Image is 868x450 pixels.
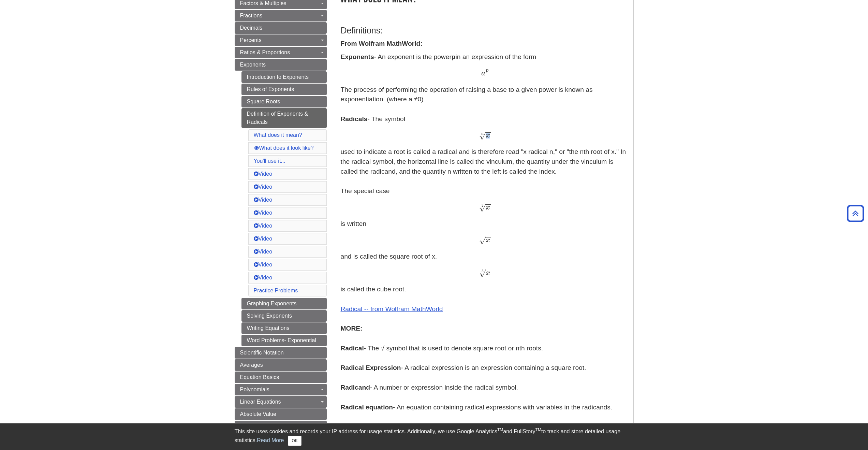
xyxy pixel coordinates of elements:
a: Video [254,236,273,242]
a: Video [254,249,273,255]
a: Read More [257,437,284,443]
a: Rules of Exponents [241,84,327,95]
b: Radical Expression [341,364,401,371]
a: Video [254,275,273,280]
a: What does it look like? [254,145,314,151]
a: Scientific Notation [235,347,327,359]
div: This site uses cookies and records your IP address for usage statistics. Additionally, we use Goo... [235,427,634,446]
strong: From Wolfram MathWorld: [341,40,423,47]
span: Linear Equations [240,399,281,405]
a: Video [254,184,273,190]
b: Radical equation [341,404,393,411]
a: Solving Exponents [241,310,327,322]
span: Absolute Value [240,411,276,417]
span: n [481,132,484,136]
p: - An exponent is the power in an expression of the form The process of performing the operation o... [341,52,630,432]
span: Averages [240,362,263,368]
a: Polynomials [235,384,327,395]
a: Practice Problems [254,288,298,293]
a: Equation Basics [235,372,327,383]
span: x [486,236,490,244]
span: Percents [240,37,262,43]
a: Square Roots [241,96,327,107]
a: Averages [235,359,327,371]
a: Decimals [235,22,327,34]
a: Linear Equations [235,396,327,408]
h3: Definitions: [341,26,630,35]
a: Definition of Exponents & Radicals [241,108,327,128]
span: p [486,68,488,73]
span: x [486,204,490,211]
a: Word Problems- Exponential [241,335,327,346]
b: Radicand [341,384,370,391]
a: You'll use it... [254,158,285,164]
a: Writing Equations [241,322,327,334]
span: Ratios & Proportions [240,49,290,55]
b: p [452,53,456,60]
a: Introduction to Exponents [241,71,327,83]
b: Radicals [341,115,368,122]
span: a [481,70,485,77]
a: Absolute Value [235,408,327,420]
button: Close [288,436,301,446]
a: Video [254,171,273,177]
a: Video [254,223,273,229]
span: √ [479,131,486,140]
sup: TM [497,427,503,432]
a: Radical -- from Wolfram MathWorld [341,305,443,313]
span: 3 [482,269,484,273]
b: Radical [341,345,364,352]
b: MORE: [341,325,363,332]
span: Scientific Notation [240,350,284,355]
span: x [486,269,490,277]
span: 2 [482,203,484,208]
a: Video [254,210,273,216]
a: Rational Expressions [235,421,327,432]
a: What does it mean? [254,132,302,138]
span: x [486,132,490,139]
span: Decimals [240,25,263,31]
a: Ratios & Proportions [235,47,327,58]
a: Video [254,197,273,203]
span: Factors & Multiples [240,0,286,6]
span: Fractions [240,13,263,18]
span: Exponents [240,62,266,68]
span: Polynomials [240,387,269,392]
a: Percents [235,34,327,46]
a: Back to Top [844,209,866,218]
a: Fractions [235,10,327,21]
span: √ [479,236,486,245]
a: Exponents [235,59,327,71]
a: Graphing Exponents [241,298,327,309]
a: Video [254,262,273,267]
b: Exponents [341,53,374,60]
span: √ [479,203,486,212]
sup: TM [535,427,541,432]
span: Equation Basics [240,374,279,380]
span: √ [479,268,486,278]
